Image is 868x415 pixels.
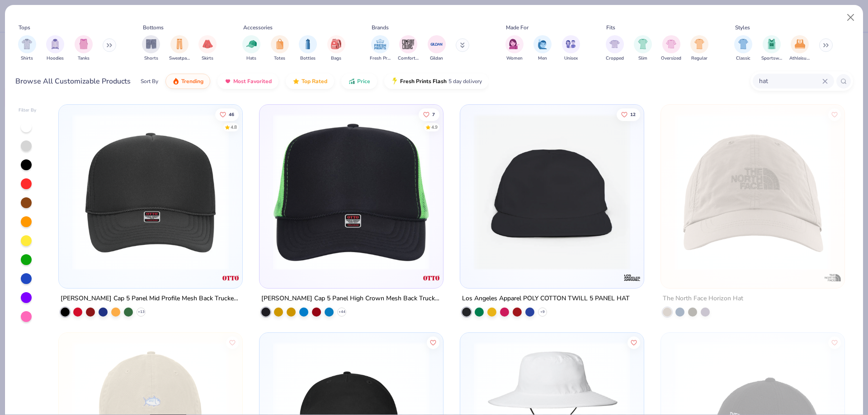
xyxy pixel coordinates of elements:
button: filter button [299,35,317,62]
button: filter button [142,35,160,62]
img: Skirts Image [203,39,213,49]
img: Athleisure Image [795,39,805,49]
button: filter button [789,35,810,62]
span: Fresh Prints Flash [400,78,447,85]
span: Skirts [202,55,213,62]
button: filter button [198,35,217,62]
img: Hoodies Image [50,39,60,49]
img: Fresh Prints Image [373,37,387,51]
button: filter button [761,35,782,62]
button: Top Rated [286,74,334,89]
img: Regular Image [694,39,705,49]
button: filter button [370,35,391,62]
img: Cropped Image [609,39,620,49]
button: filter button [75,35,93,62]
button: filter button [398,35,419,62]
div: filter for Women [505,35,524,62]
div: Accessories [243,23,273,32]
img: TopRated.gif [292,78,300,85]
button: filter button [18,35,36,62]
div: 4.8 [231,124,237,131]
img: Men Image [538,39,547,49]
img: Bottles Image [303,39,313,49]
img: 18e8f859-1b27-48e2-8e0f-ab0c742c10e6 [670,114,835,270]
div: Made For [506,23,528,32]
img: 03eab217-719c-4b32-96b9-b0691a79c4aa [269,114,434,270]
span: Unisex [564,55,578,62]
img: Shirts Image [22,39,32,49]
img: Sportswear Image [767,39,777,49]
button: filter button [661,35,681,62]
img: Sweatpants Image [175,39,184,49]
button: filter button [428,35,446,62]
div: [PERSON_NAME] Cap 5 Panel High Crown Mesh Back Trucker Hat [261,293,441,304]
span: Women [506,55,523,62]
span: Regular [691,55,708,62]
img: 4f534ff6-dc6f-41e2-9abb-1be88060d1dd [434,114,599,270]
span: Shirts [21,55,33,62]
div: Los Angeles Apparel POLY COTTON TWILL 5 PANEL HAT [462,293,630,304]
span: Hats [246,55,256,62]
button: filter button [271,35,289,62]
button: Fresh Prints Flash5 day delivery [384,74,489,89]
img: Hats Image [246,39,257,49]
div: filter for Hoodies [46,35,64,62]
div: filter for Hats [242,35,260,62]
div: filter for Regular [690,35,708,62]
div: filter for Oversized [661,35,681,62]
input: Try "T-Shirt" [758,76,822,86]
div: filter for Gildan [428,35,446,62]
button: Like [427,336,439,349]
div: filter for Sportswear [761,35,782,62]
button: Most Favorited [217,74,278,89]
div: filter for Slim [634,35,652,62]
div: filter for Fresh Prints [370,35,391,62]
span: Men [538,55,547,62]
span: Most Favorited [233,78,272,85]
img: flash.gif [391,78,398,85]
div: filter for Classic [734,35,752,62]
span: Trending [181,78,203,85]
img: Los Angeles Apparel logo [623,269,641,287]
span: Totes [274,55,285,62]
span: 46 [229,112,235,117]
span: Athleisure [789,55,810,62]
button: Like [226,336,239,349]
div: filter for Bottles [299,35,317,62]
div: filter for Sweatpants [169,35,190,62]
span: 12 [630,112,636,117]
button: Like [627,336,640,349]
button: filter button [734,35,752,62]
button: filter button [242,35,260,62]
img: Otto Cap logo [222,269,240,287]
button: Like [828,336,841,349]
div: filter for Totes [271,35,289,62]
div: Tops [19,23,30,32]
img: Gildan Image [430,37,443,51]
div: filter for Cropped [606,35,624,62]
button: Like [617,108,640,121]
span: Classic [736,55,750,62]
button: filter button [690,35,708,62]
div: filter for Shirts [18,35,36,62]
div: filter for Athleisure [789,35,810,62]
div: [PERSON_NAME] Cap 5 Panel Mid Profile Mesh Back Trucker Hat [61,293,241,304]
span: + 13 [138,309,145,315]
img: Shorts Image [146,39,156,49]
img: Bags Image [331,39,341,49]
span: Sportswear [761,55,782,62]
img: most_fav.gif [224,78,231,85]
div: Fits [606,23,615,32]
span: Price [357,78,370,85]
span: 5 day delivery [448,76,482,87]
span: Top Rated [302,78,327,85]
button: filter button [327,35,345,62]
div: filter for Tanks [75,35,93,62]
img: Classic Image [738,39,749,49]
button: filter button [606,35,624,62]
span: Comfort Colors [398,55,419,62]
button: Like [828,108,841,121]
span: Bottles [300,55,316,62]
div: Bottoms [143,23,164,32]
img: Totes Image [275,39,285,49]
